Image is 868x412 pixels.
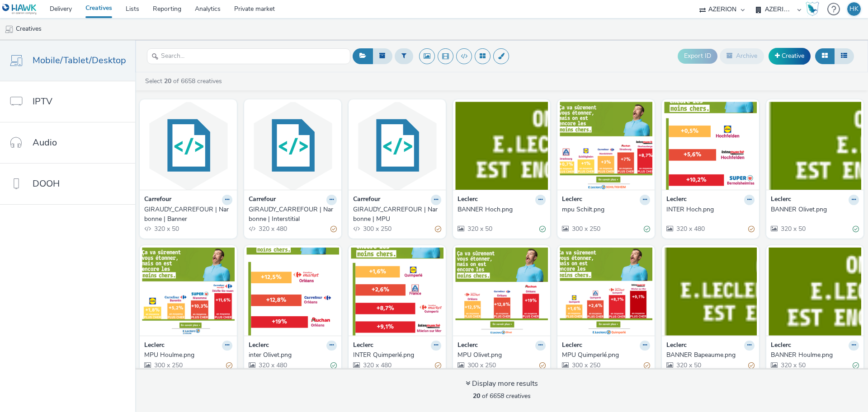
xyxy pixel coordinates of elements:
div: Partially valid [435,361,441,370]
strong: Carrefour [249,195,276,205]
a: mpu Schilt.png [562,205,650,214]
div: HK [849,2,859,16]
span: 320 x 480 [362,361,392,370]
strong: Leclerc [771,195,791,205]
strong: Leclerc [249,341,269,351]
span: 320 x 480 [258,225,287,233]
div: GIRAUDY_CARREFOUR | Narbonne | Banner [144,205,229,224]
div: Partially valid [226,361,232,370]
span: IPTV [33,95,52,108]
a: inter Olivet.png [249,351,337,360]
div: Partially valid [748,361,755,370]
img: mobile [5,25,14,34]
a: GIRAUDY_CARREFOUR | Narbonne | Banner [144,205,232,224]
button: Grid [815,48,835,64]
div: Partially valid [644,361,650,370]
div: MPU Quimperlé.png [562,351,646,360]
div: inter Olivet.png [249,351,333,360]
div: GIRAUDY_CARREFOUR | Narbonne | Interstitial [249,205,333,224]
strong: Leclerc [458,341,478,351]
div: Valid [644,225,650,234]
span: Mobile/Tablet/Desktop [33,54,126,67]
span: 300 x 250 [571,225,600,233]
div: BANNER Houlme.png [771,351,855,360]
span: DOOH [33,177,60,190]
button: Table [834,48,854,64]
strong: 20 [473,392,480,400]
a: BANNER Hoch.png [458,205,546,214]
strong: Leclerc [353,341,373,351]
div: Display more results [466,379,538,389]
a: GIRAUDY_CARREFOUR | Narbonne | MPU [353,205,441,224]
span: Audio [33,136,57,149]
strong: Carrefour [144,195,171,205]
img: MPU Olivet.png visual [455,248,548,336]
div: Partially valid [330,225,337,234]
div: Partially valid [748,225,755,234]
strong: 20 [164,77,171,85]
a: INTER Quimperlé.png [353,351,441,360]
a: BANNER Bapeaume.png [666,351,755,360]
img: MPU Quimperlé.png visual [560,248,652,336]
div: BANNER Bapeaume.png [666,351,751,360]
strong: Leclerc [562,341,582,351]
a: Hawk Academy [806,2,823,16]
img: BANNER Bapeaume.png visual [664,248,757,336]
a: Creative [769,48,811,64]
div: BANNER Hoch.png [458,205,542,214]
span: 300 x 250 [571,361,600,370]
a: GIRAUDY_CARREFOUR | Narbonne | Interstitial [249,205,337,224]
div: BANNER Olivet.png [771,205,855,214]
div: MPU Olivet.png [458,351,542,360]
img: GIRAUDY_CARREFOUR | Narbonne | Interstitial visual [246,102,339,190]
a: Select of 6658 creatives [144,77,226,85]
strong: Carrefour [353,195,380,205]
span: 320 x 50 [675,361,701,370]
a: MPU Quimperlé.png [562,351,650,360]
div: GIRAUDY_CARREFOUR | Narbonne | MPU [353,205,438,224]
a: BANNER Olivet.png [771,205,859,214]
strong: Leclerc [562,195,582,205]
img: undefined Logo [2,4,37,15]
button: Export ID [678,49,717,63]
img: BANNER Houlme.png visual [769,248,861,336]
strong: Leclerc [771,341,791,351]
div: INTER Quimperlé.png [353,351,438,360]
span: of 6658 creatives [473,392,531,400]
img: mpu Schilt.png visual [560,102,652,190]
img: INTER Quimperlé.png visual [351,248,443,336]
img: BANNER Hoch.png visual [455,102,548,190]
img: GIRAUDY_CARREFOUR | Narbonne | Banner visual [142,102,235,190]
img: Hawk Academy [806,2,819,16]
span: 320 x 50 [467,225,492,233]
a: BANNER Houlme.png [771,351,859,360]
strong: Leclerc [144,341,165,351]
span: 320 x 50 [153,225,179,233]
span: 300 x 250 [362,225,392,233]
span: 320 x 50 [780,225,806,233]
strong: Leclerc [666,341,687,351]
input: Search... [147,48,350,64]
div: Partially valid [539,361,546,370]
button: Archive [720,48,764,64]
img: BANNER Olivet.png visual [769,102,861,190]
strong: Leclerc [666,195,687,205]
strong: Leclerc [458,195,478,205]
img: INTER Hoch.png visual [664,102,757,190]
img: GIRAUDY_CARREFOUR | Narbonne | MPU visual [351,102,443,190]
div: INTER Hoch.png [666,205,751,214]
div: Valid [853,361,859,370]
div: Valid [853,225,859,234]
div: MPU Houlme.png [144,351,229,360]
div: Valid [330,361,337,370]
img: MPU Houlme.png visual [142,248,235,336]
div: mpu Schilt.png [562,205,646,214]
span: 300 x 250 [467,361,496,370]
a: INTER Hoch.png [666,205,755,214]
span: 300 x 250 [153,361,183,370]
span: 320 x 480 [258,361,287,370]
a: MPU Olivet.png [458,351,546,360]
a: MPU Houlme.png [144,351,232,360]
div: Partially valid [435,225,441,234]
